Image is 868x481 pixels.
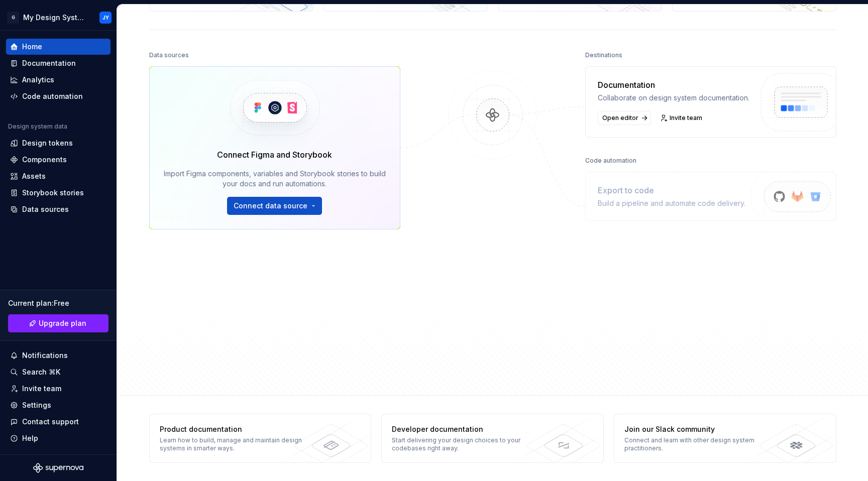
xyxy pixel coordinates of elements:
div: Collaborate on design system documentation. [598,93,749,103]
div: Help [22,433,38,443]
svg: Supernova Logo [33,463,83,473]
div: Connect and learn with other design system practitioners. [624,436,771,452]
button: Notifications [6,347,111,364]
a: Settings [6,397,111,413]
a: Product documentationLearn how to build, manage and maintain design systems in smarter ways. [149,414,372,463]
button: Help [6,430,111,446]
div: G [7,12,19,24]
div: Settings [22,400,51,410]
div: Current plan : Free [8,298,108,308]
div: Notifications [22,350,68,360]
div: Start delivering your design choices to your codebases right away. [392,436,538,452]
div: Destinations [585,48,622,62]
a: Join our Slack communityConnect and learn with other design system practitioners. [614,414,836,463]
button: Search ⌘K [6,364,111,380]
div: Build a pipeline and automate code delivery. [598,198,745,208]
a: Open editor [598,111,651,125]
button: Contact support [6,414,111,430]
a: Upgrade plan [8,314,108,332]
div: My Design System [23,13,87,23]
button: Connect data source [227,197,322,215]
div: Join our Slack community [624,424,771,434]
a: Design tokens [6,135,111,151]
div: Code automation [585,154,636,168]
a: Assets [6,168,111,184]
div: JY [102,14,109,22]
div: Analytics [22,75,54,85]
div: Import Figma components, variables and Storybook stories to build your docs and run automations. [164,169,386,189]
a: Developer documentationStart delivering your design choices to your codebases right away. [381,414,604,463]
div: Storybook stories [22,188,84,198]
div: Product documentation [160,424,306,434]
a: Storybook stories [6,185,111,201]
a: Home [6,39,111,55]
span: Connect data source [234,201,307,211]
div: Documentation [598,79,749,91]
div: Connect Figma and Storybook [217,149,332,161]
div: Learn how to build, manage and maintain design systems in smarter ways. [160,436,306,452]
div: Design tokens [22,138,73,148]
span: Invite team [670,114,702,122]
button: GMy Design SystemJY [2,7,115,28]
a: Components [6,152,111,168]
span: Upgrade plan [39,318,86,328]
div: Data sources [149,48,189,62]
a: Analytics [6,72,111,88]
a: Documentation [6,55,111,71]
div: Search ⌘K [22,367,60,377]
div: Home [22,42,42,52]
div: Components [22,155,67,165]
a: Invite team [6,381,111,397]
span: Open editor [602,114,638,122]
div: Design system data [8,123,67,131]
div: Developer documentation [392,424,538,434]
div: Assets [22,171,46,181]
div: Export to code [598,184,745,196]
div: Invite team [22,384,61,394]
div: Documentation [22,58,76,68]
a: Data sources [6,201,111,217]
a: Code automation [6,88,111,104]
a: Invite team [657,111,707,125]
div: Data sources [22,204,69,214]
div: Contact support [22,417,79,427]
div: Code automation [22,91,83,101]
